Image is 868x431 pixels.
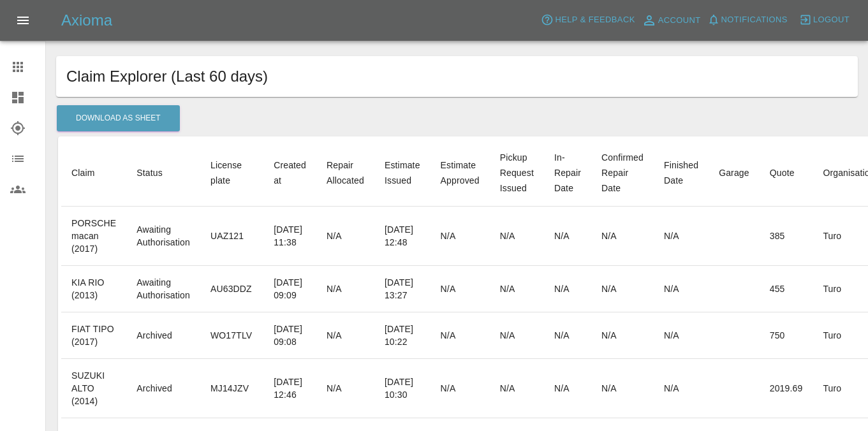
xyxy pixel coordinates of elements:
[654,266,709,312] td: N/A
[654,359,709,418] td: N/A
[538,10,638,30] button: Help & Feedback
[490,266,544,312] td: N/A
[61,10,112,31] h5: Axioma
[316,266,374,312] td: N/A
[126,359,200,418] td: Archived
[263,266,316,312] td: [DATE] 09:09
[61,207,126,266] td: PORSCHE macan (2017)
[126,207,200,266] td: Awaiting Authorisation
[263,207,316,266] td: [DATE] 11:38
[374,359,430,418] td: [DATE] 10:30
[760,312,813,359] td: 750
[591,312,654,359] td: N/A
[430,359,490,418] td: N/A
[316,359,374,418] td: N/A
[760,359,813,418] td: 2019.69
[263,359,316,418] td: [DATE] 12:46
[760,140,813,207] th: Quote
[200,312,263,359] td: WO17TLV
[544,140,591,207] th: In-Repair Date
[591,207,654,266] td: N/A
[61,266,126,312] td: KIA RIO (2013)
[263,140,316,207] th: Created at
[374,312,430,359] td: [DATE] 10:22
[374,140,430,207] th: Estimate Issued
[760,266,813,312] td: 455
[61,140,126,207] th: Claim
[200,359,263,418] td: MJ14JZV
[654,207,709,266] td: N/A
[591,359,654,418] td: N/A
[200,140,263,207] th: License plate
[490,140,544,207] th: Pickup Request Issued
[591,266,654,312] td: N/A
[8,5,38,36] button: Open drawer
[638,10,704,31] a: Account
[61,312,126,359] td: FIAT TIPO (2017)
[654,140,709,207] th: Finished Date
[200,266,263,312] td: AU63DDZ
[66,66,848,87] h1: Claim Explorer (Last 60 days)
[126,266,200,312] td: Awaiting Authorisation
[544,312,591,359] td: N/A
[721,13,788,27] span: Notifications
[709,140,760,207] th: Garage
[126,312,200,359] td: Archived
[796,10,853,30] button: Logout
[490,207,544,266] td: N/A
[490,312,544,359] td: N/A
[658,13,701,28] span: Account
[126,140,200,207] th: Status
[813,13,850,27] span: Logout
[430,140,490,207] th: Estimate Approved
[316,312,374,359] td: N/A
[555,13,635,27] span: Help & Feedback
[704,10,791,30] button: Notifications
[654,312,709,359] td: N/A
[490,359,544,418] td: N/A
[760,207,813,266] td: 385
[374,207,430,266] td: [DATE] 12:48
[544,207,591,266] td: N/A
[316,207,374,266] td: N/A
[57,105,180,131] button: Download As Sheet
[200,207,263,266] td: UAZ121
[316,140,374,207] th: Repair Allocated
[591,140,654,207] th: Confirmed Repair Date
[430,312,490,359] td: N/A
[430,266,490,312] td: N/A
[263,312,316,359] td: [DATE] 09:08
[61,359,126,418] td: SUZUKI ALTO (2014)
[544,266,591,312] td: N/A
[374,266,430,312] td: [DATE] 13:27
[544,359,591,418] td: N/A
[430,207,490,266] td: N/A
